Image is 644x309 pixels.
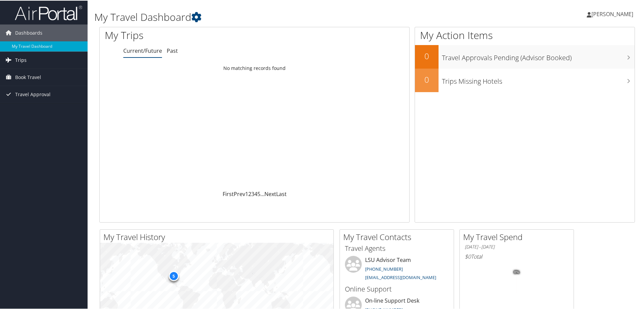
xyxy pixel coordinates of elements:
h3: Trips Missing Hotels [442,73,635,85]
span: $0 [465,252,471,260]
a: 0Travel Approvals Pending (Advisor Booked) [415,44,635,68]
a: 4 [254,190,257,197]
img: airportal-logo.png [15,4,82,20]
span: Trips [15,51,27,68]
a: First [223,190,234,197]
h6: Total [465,252,569,260]
a: Last [276,190,287,197]
span: Dashboards [15,24,42,41]
span: [PERSON_NAME] [591,10,633,17]
h2: 0 [415,73,439,85]
h2: My Travel History [103,231,333,242]
span: … [260,190,264,197]
h1: My Action Items [415,28,635,42]
h2: My Travel Contacts [343,231,454,242]
a: [EMAIL_ADDRESS][DOMAIN_NAME] [365,274,436,280]
a: Past [167,46,178,54]
a: 0Trips Missing Hotels [415,68,635,91]
h1: My Travel Dashboard [94,9,458,24]
h1: My Trips [105,28,275,42]
h2: 0 [415,50,439,61]
a: [PERSON_NAME] [587,3,640,24]
h3: Travel Approvals Pending (Advisor Booked) [442,49,635,62]
a: 5 [257,190,260,197]
a: Next [264,190,276,197]
a: Prev [234,190,245,197]
li: LSU Advisor Team [342,255,452,283]
div: 5 [168,270,179,280]
h3: Online Support [345,284,449,293]
a: 3 [251,190,254,197]
span: Book Travel [15,68,41,85]
h6: [DATE] - [DATE] [465,243,569,249]
tspan: 0% [514,270,519,274]
a: [PHONE_NUMBER] [365,265,403,271]
h3: Travel Agents [345,243,449,253]
td: No matching records found [100,62,409,74]
a: 1 [245,190,248,197]
a: 2 [248,190,251,197]
span: Travel Approval [15,85,51,102]
h2: My Travel Spend [463,231,574,242]
a: Current/Future [123,46,162,54]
